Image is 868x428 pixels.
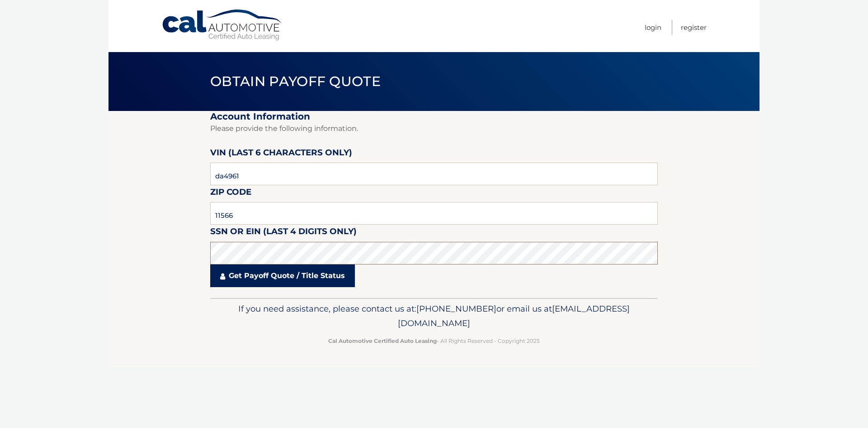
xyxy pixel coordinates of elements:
span: Obtain Payoff Quote [210,73,381,90]
label: Zip Code [210,185,251,202]
a: Register [681,20,707,35]
p: If you need assistance, please contact us at: or email us at [216,302,652,331]
h2: Account Information [210,111,658,122]
p: - All Rights Reserved - Copyright 2025 [216,336,652,346]
p: Please provide the following information. [210,122,658,135]
strong: Cal Automotive Certified Auto Leasing [328,337,437,344]
span: [PHONE_NUMBER] [416,303,496,314]
label: SSN or EIN (last 4 digits only) [210,225,357,241]
label: VIN (last 6 characters only) [210,146,352,163]
a: Get Payoff Quote / Title Status [210,264,355,287]
a: Login [645,20,661,35]
a: Cal Automotive [161,9,283,41]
